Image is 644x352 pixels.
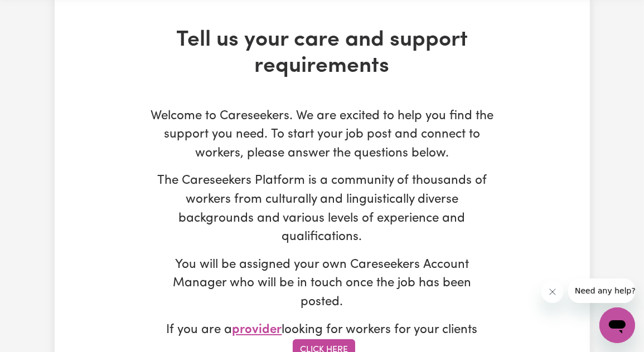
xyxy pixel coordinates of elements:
[541,281,564,303] iframe: Close message
[599,307,635,343] iframe: Button to launch messaging window
[150,107,493,163] p: Welcome to Careseekers. We are excited to help you find the support you need. To start your job p...
[232,324,282,336] span: provider
[150,256,493,312] p: You will be assigned your own Careseekers Account Manager who will be in touch once the job has b...
[7,8,67,17] span: Need any help?
[150,172,493,246] p: The Careseekers Platform is a community of thousands of workers from culturally and linguisticall...
[568,278,635,303] iframe: Message from company
[150,27,493,80] h1: Tell us your care and support requirements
